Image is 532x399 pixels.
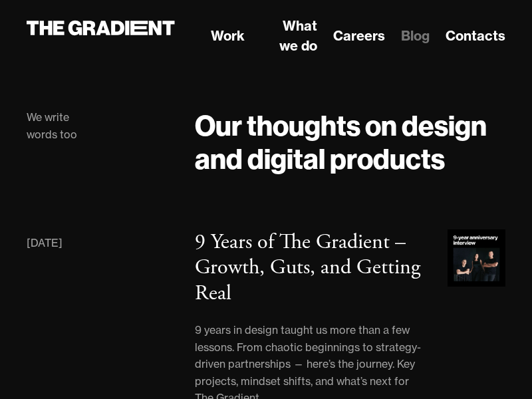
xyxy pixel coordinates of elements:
[333,26,385,46] a: Careers
[261,16,317,56] a: What we do
[195,109,505,176] h1: Our thoughts on design and digital products
[27,235,63,252] div: [DATE]
[211,26,245,46] a: Work
[446,26,505,46] a: Contacts
[401,26,430,46] a: Blog
[27,109,168,143] div: We write words too
[195,229,420,307] h3: 9 Years of The Gradient – Growth, Guts, and Getting Real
